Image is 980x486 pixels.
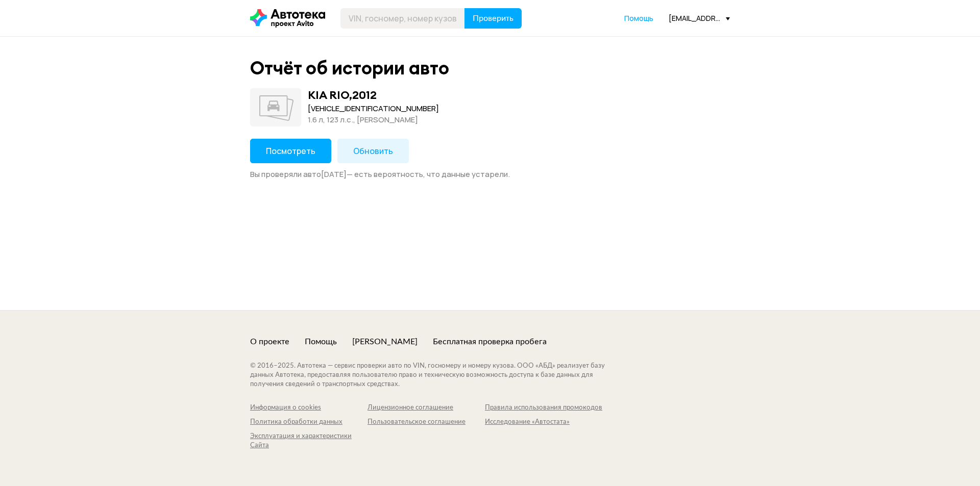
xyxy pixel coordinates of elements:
[367,418,485,427] a: Пользовательское соглашение
[353,145,393,157] span: Обновить
[624,13,653,23] a: Помощь
[433,336,547,347] a: Бесплатная проверка пробега
[308,103,439,114] div: [VEHICLE_IDENTIFICATION_NUMBER]
[250,169,730,180] div: Вы проверяли авто [DATE] — есть вероятность, что данные устарели.
[250,139,331,163] button: Посмотреть
[250,336,289,347] a: О проекте
[308,114,439,125] div: 1.6 л, 123 л.c., [PERSON_NAME]
[485,418,602,427] a: Исследование «Автостата»
[473,14,513,22] span: Проверить
[485,403,602,413] a: Правила использования промокодов
[367,403,485,413] a: Лицензионное соглашение
[337,139,409,163] button: Обновить
[250,418,367,427] a: Политика обработки данных
[250,403,367,413] a: Информация о cookies
[308,88,377,101] div: KIA RIO , 2012
[340,8,465,29] input: VIN, госномер, номер кузова
[250,432,367,450] a: Эксплуатация и характеристики Сайта
[352,336,418,347] a: [PERSON_NAME]
[250,57,449,79] div: Отчёт об истории авто
[266,145,315,157] span: Посмотреть
[250,362,625,389] div: © 2016– 2025 . Автотека — сервис проверки авто по VIN, госномеру и номеру кузова. ООО «АБД» реали...
[464,8,522,29] button: Проверить
[669,13,730,23] div: [EMAIL_ADDRESS][DOMAIN_NAME]
[305,336,337,347] a: Помощь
